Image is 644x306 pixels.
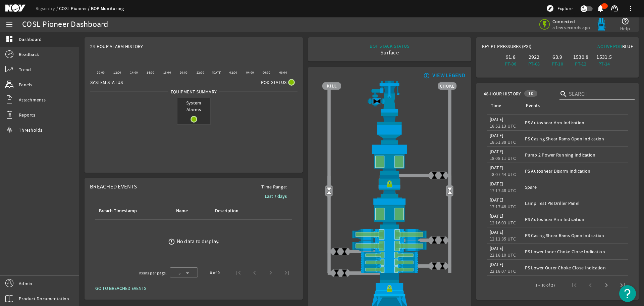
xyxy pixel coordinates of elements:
button: Open Resource Center [619,285,636,302]
div: PT-14 [594,60,614,67]
legacy-datetime-component: [DATE] [490,148,503,155]
div: PS Autoshear Disarm Indication [525,168,625,174]
div: 1531.5 [594,54,614,60]
button: GO TO BREACHED EVENTS [90,282,152,294]
text: 06:00 [263,71,270,75]
div: Pump 2 Power Running Indication [525,151,625,158]
div: Description [214,207,262,215]
div: VIEW LEGEND [432,72,466,79]
div: 1530.8 [571,54,591,60]
text: 02:00 [229,71,237,75]
legacy-datetime-component: [DATE] [490,261,503,267]
img: UpperAnnularOpen.png [322,144,457,175]
img: RiserConnectorLock.png [322,175,457,198]
mat-icon: notifications [596,4,604,12]
div: PT-10 [547,60,568,67]
span: Pod Status [261,79,287,86]
div: Description [215,207,238,215]
div: Name [176,207,188,215]
span: Admin [19,280,32,287]
span: Product Documentation [19,295,69,302]
mat-icon: explore [546,4,554,12]
div: Key PT Pressures (PSI) [482,43,557,52]
img: PipeRamOpen.png [322,259,457,266]
div: Time [490,102,517,110]
div: PS Casing Shear Rams Open Indication [525,135,625,142]
span: Attachments [19,96,46,103]
span: Thresholds [19,127,43,133]
i: search [559,90,568,98]
div: Events [526,102,540,110]
legacy-datetime-component: [DATE] [490,229,503,235]
text: 22:00 [197,71,204,75]
span: Dashboard [19,36,42,43]
img: ValveClose.png [430,262,438,270]
legacy-datetime-component: 17:17:48 UTC [490,204,516,210]
img: FlexJoint.png [322,113,457,144]
img: ValveClose.png [438,262,446,270]
mat-icon: menu [5,20,13,29]
legacy-datetime-component: 18:07:44 UTC [490,171,516,177]
img: ValveClose.png [430,236,438,244]
img: PipeRamOpen.png [322,266,457,273]
text: 16:00 [147,71,154,75]
img: LowerAnnularOpen.png [322,198,457,228]
span: Connected [552,18,590,25]
div: 63.9 [547,54,568,60]
img: Bluepod.svg [595,18,608,31]
span: GO TO BREACHED EVENTS [95,285,146,292]
img: Valve2Close.png [373,97,381,105]
legacy-datetime-component: 18:51:38 UTC [490,139,516,145]
span: Explore [557,5,573,12]
mat-icon: help_outline [621,17,629,25]
legacy-datetime-component: 12:11:35 UTC [490,236,516,242]
mat-icon: info_outline [422,73,430,78]
text: [DATE] [212,71,222,75]
div: Lamp Test PB Driller Panel [525,200,625,207]
a: Rigsentry [36,5,59,11]
text: 10:00 [97,71,105,75]
span: Reports [19,112,35,118]
div: BOP STACK STATUS [370,43,409,49]
img: PipeRamOpen.png [322,252,457,259]
legacy-datetime-component: [DATE] [490,132,503,138]
div: Breach Timestamp [98,207,167,215]
span: a few seconds ago [552,25,590,31]
div: PS Lower Outer Choke Close Indication [525,264,625,271]
legacy-datetime-component: 18:52:13 UTC [490,123,516,129]
a: BOP Monitoring [91,5,124,12]
div: PS Lower Inner Choke Close Indication [525,248,625,255]
div: Breach Timestamp [99,207,137,215]
div: No data to display. [177,238,220,245]
div: PT-08 [524,60,544,67]
div: Name [175,207,206,215]
text: 18:00 [163,71,171,75]
mat-icon: dashboard [5,35,13,43]
button: Explore [543,3,575,14]
button: more_vert [623,0,639,16]
span: Time Range: [256,183,292,190]
button: Next page [598,277,614,293]
div: PS Autoshear Arm Indication [525,119,625,126]
div: Surface [370,49,409,56]
legacy-datetime-component: [DATE] [490,116,503,122]
legacy-datetime-component: 18:08:11 UTC [490,155,516,161]
legacy-datetime-component: [DATE] [490,165,503,171]
img: ValveClose.png [438,236,446,244]
legacy-datetime-component: [DATE] [490,197,503,203]
button: Last page [614,277,631,293]
text: 08:00 [279,71,287,75]
span: Help [620,25,630,32]
span: Blue [622,43,633,49]
span: Equipment Summary [168,88,219,95]
span: Breached Events [90,183,137,190]
legacy-datetime-component: 22:18:07 UTC [490,268,516,274]
img: ValveClose.png [340,269,348,277]
b: Last 7 days [265,193,287,200]
legacy-datetime-component: 22:18:10 UTC [490,252,516,258]
div: COSL Pioneer Dashboard [22,21,108,28]
div: PT-12 [571,60,591,67]
span: Trend [19,66,31,73]
text: 20:00 [180,71,187,75]
div: PS Autoshear Arm Indication [525,216,625,223]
